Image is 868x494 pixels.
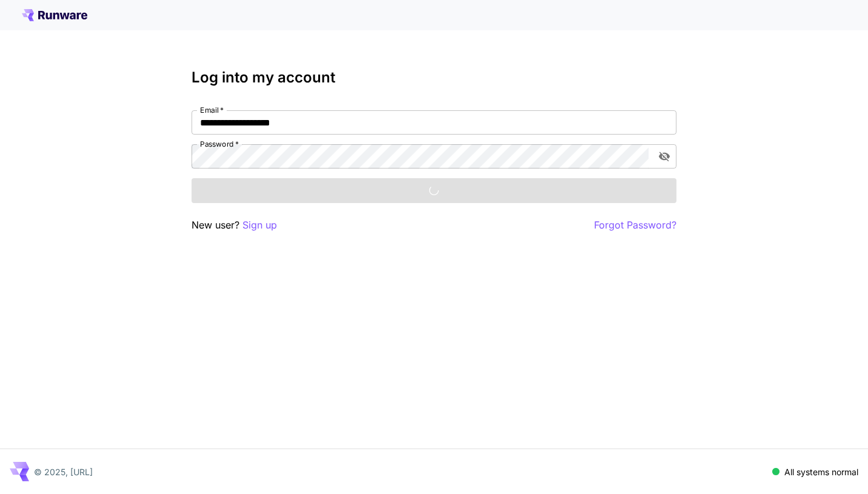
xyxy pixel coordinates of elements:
[200,105,224,115] label: Email
[653,145,675,167] button: toggle password visibility
[242,218,277,233] button: Sign up
[784,466,858,478] p: All systems normal
[34,466,93,478] p: © 2025, [URL]
[200,139,239,149] label: Password
[192,69,676,86] h3: Log into my account
[192,218,277,233] p: New user?
[594,218,676,233] button: Forgot Password?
